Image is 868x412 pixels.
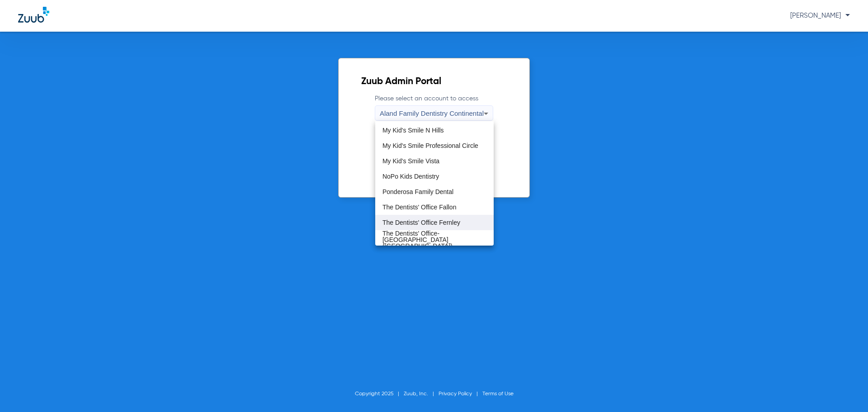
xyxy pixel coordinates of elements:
[382,142,478,149] span: My Kid's Smile Professional Circle
[382,127,444,133] span: My Kid's Smile N Hills
[382,204,456,210] span: The Dentists' Office Fallon
[823,369,868,412] iframe: Chat Widget
[382,230,486,249] span: The Dentists' Office-[GEOGRAPHIC_DATA] ([GEOGRAPHIC_DATA])
[382,219,460,226] span: The Dentists' Office Fernley
[382,173,439,180] span: NoPo Kids Dentistry
[382,158,439,164] span: My Kid's Smile Vista
[382,189,453,195] span: Ponderosa Family Dental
